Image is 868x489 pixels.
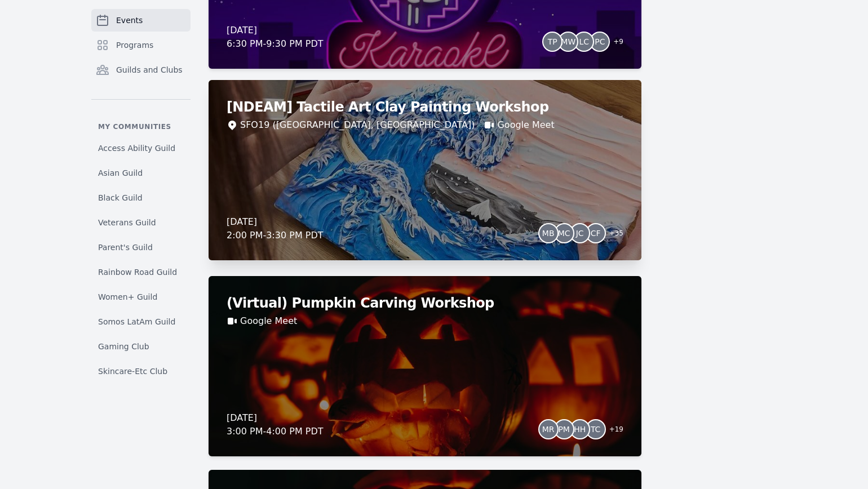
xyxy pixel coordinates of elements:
[98,291,157,303] span: Women+ Guild
[497,118,554,132] a: Google Meet
[209,276,641,456] a: (Virtual) Pumpkin Carving WorkshopGoogle Meet[DATE]3:00 PM-4:00 PM PDTMRPMHHTC+19
[91,163,191,183] a: Asian Guild
[240,314,297,328] a: Google Meet
[98,143,175,154] span: Access Ability Guild
[227,98,623,116] h2: [NDEAM] Tactile Art Clay Painting Workshop
[91,212,191,233] a: Veterans Guild
[227,411,324,438] div: [DATE] 3:00 PM - 4:00 PM PDT
[576,229,584,237] span: JC
[91,237,191,257] a: Parent's Guild
[98,242,153,253] span: Parent's Guild
[91,188,191,208] a: Black Guild
[116,64,183,75] span: Guilds and Clubs
[542,229,555,237] span: MB
[91,262,191,282] a: Rainbow Road Guild
[227,24,324,51] div: [DATE] 6:30 PM - 9:30 PM PDT
[209,80,641,260] a: [NDEAM] Tactile Art Clay Painting WorkshopSFO19 ([GEOGRAPHIC_DATA], [GEOGRAPHIC_DATA])Google Meet...
[91,336,191,357] a: Gaming Club
[91,287,191,307] a: Women+ Guild
[591,229,601,237] span: CF
[542,425,555,433] span: MR
[98,192,143,203] span: Black Guild
[91,9,191,374] nav: Sidebar
[579,38,590,46] span: LC
[98,341,149,352] span: Gaming Club
[561,38,575,46] span: MW
[91,122,191,131] p: My communities
[98,316,175,327] span: Somos LatAm Guild
[548,38,557,46] span: TP
[606,35,623,51] span: + 9
[595,38,605,46] span: PC
[558,425,570,433] span: PM
[91,361,191,381] a: Skincare-Etc Club
[116,39,153,51] span: Programs
[91,138,191,158] a: Access Ability Guild
[98,266,177,278] span: Rainbow Road Guild
[91,34,191,56] a: Programs
[603,423,623,438] span: + 19
[591,425,601,433] span: TC
[116,15,143,26] span: Events
[98,167,143,179] span: Asian Guild
[227,215,324,242] div: [DATE] 2:00 PM - 3:30 PM PDT
[574,425,586,433] span: HH
[98,217,156,228] span: Veterans Guild
[91,9,191,32] a: Events
[603,226,623,242] span: + 35
[91,312,191,332] a: Somos LatAm Guild
[91,59,191,81] a: Guilds and Clubs
[98,366,167,377] span: Skincare-Etc Club
[240,118,475,132] div: SFO19 ([GEOGRAPHIC_DATA], [GEOGRAPHIC_DATA])
[227,294,623,312] h2: (Virtual) Pumpkin Carving Workshop
[558,229,570,237] span: MC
